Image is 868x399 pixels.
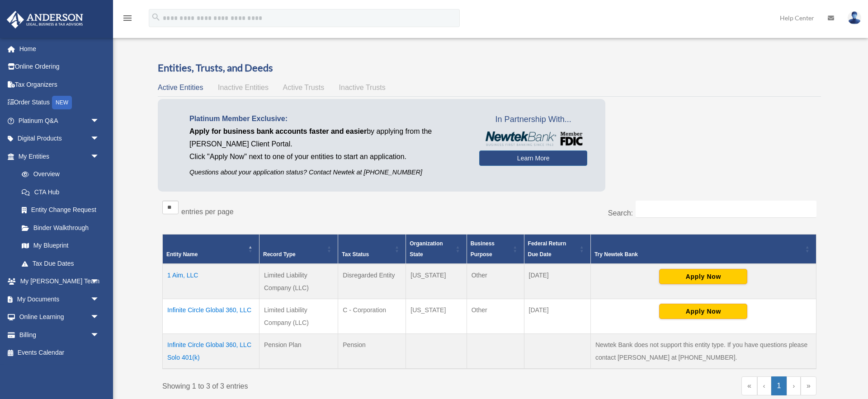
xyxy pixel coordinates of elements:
img: User Pic [848,11,861,24]
i: search [151,12,161,22]
td: Other [467,299,524,333]
span: Apply for business bank accounts faster and easier [189,127,367,135]
th: Tax Status: Activate to sort [338,234,406,264]
a: First [741,376,757,395]
td: Infinite Circle Global 360, LLC [163,299,259,333]
span: arrow_drop_down [90,112,108,130]
div: Try Newtek Bank [594,249,802,260]
td: [US_STATE] [406,299,467,333]
td: [DATE] [524,299,590,333]
a: Online Ordering [6,58,113,76]
a: Tax Due Dates [13,254,108,272]
p: by applying from the [PERSON_NAME] Client Portal. [189,125,466,150]
span: Business Purpose [471,240,495,258]
button: Apply Now [659,304,747,319]
td: Pension Plan [259,333,338,369]
td: Other [467,264,524,299]
th: Business Purpose: Activate to sort [467,234,524,264]
a: Order StatusNEW [6,94,113,112]
span: Tax Status [342,251,369,258]
th: Try Newtek Bank : Activate to sort [590,234,816,264]
span: arrow_drop_down [90,272,108,291]
a: Billingarrow_drop_down [6,326,113,344]
a: menu [122,16,133,23]
a: My [PERSON_NAME] Teamarrow_drop_down [6,272,113,291]
div: NEW [52,96,72,109]
a: Entity Change Request [13,201,108,219]
span: Federal Return Due Date [528,240,566,258]
span: Organization State [410,240,443,258]
a: Overview [13,165,104,183]
a: My Entitiesarrow_drop_down [6,147,108,165]
a: Next [787,376,801,395]
a: Events Calendar [6,344,113,362]
td: C - Corporation [338,299,406,333]
span: Entity Name [166,251,198,258]
span: Inactive Trusts [339,84,386,91]
span: Record Type [263,251,296,258]
a: Online Learningarrow_drop_down [6,308,113,326]
span: Active Entities [158,84,203,91]
td: Disregarded Entity [338,264,406,299]
td: Newtek Bank does not support this entity type. If you have questions please contact [PERSON_NAME]... [590,333,816,369]
td: Limited Liability Company (LLC) [259,299,338,333]
td: [DATE] [524,264,590,299]
span: Inactive Entities [218,84,269,91]
td: Infinite Circle Global 360, LLC Solo 401(k) [163,333,259,369]
button: Apply Now [659,269,747,284]
img: NewtekBankLogoSM.png [484,131,583,146]
p: Platinum Member Exclusive: [189,113,466,125]
td: 1 Aim, LLC [163,264,259,299]
a: My Documentsarrow_drop_down [6,290,113,308]
a: 1 [771,376,787,395]
span: In Partnership With... [479,113,587,127]
h3: Entities, Trusts, and Deeds [158,61,821,75]
td: Limited Liability Company (LLC) [259,264,338,299]
div: Showing 1 to 3 of 3 entries [162,376,483,393]
a: Previous [757,376,771,395]
a: Learn More [479,150,587,166]
span: arrow_drop_down [90,130,108,148]
th: Federal Return Due Date: Activate to sort [524,234,590,264]
th: Entity Name: Activate to invert sorting [163,234,259,264]
td: [US_STATE] [406,264,467,299]
p: Click "Apply Now" next to one of your entities to start an application. [189,150,466,163]
th: Record Type: Activate to sort [259,234,338,264]
label: entries per page [181,208,234,216]
a: My Blueprint [13,237,108,255]
p: Questions about your application status? Contact Newtek at [PHONE_NUMBER] [189,167,466,178]
a: Binder Walkthrough [13,219,108,237]
a: Digital Productsarrow_drop_down [6,130,113,148]
span: Active Trusts [283,84,325,91]
img: Anderson Advisors Platinum Portal [4,11,86,28]
a: CTA Hub [13,183,108,201]
i: menu [122,13,133,23]
span: arrow_drop_down [90,326,108,344]
th: Organization State: Activate to sort [406,234,467,264]
span: arrow_drop_down [90,147,108,166]
span: arrow_drop_down [90,290,108,309]
a: Last [801,376,816,395]
a: Tax Organizers [6,75,113,94]
td: Pension [338,333,406,369]
a: Home [6,40,113,58]
a: Platinum Q&Aarrow_drop_down [6,112,113,130]
span: arrow_drop_down [90,308,108,327]
label: Search: [608,209,633,217]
